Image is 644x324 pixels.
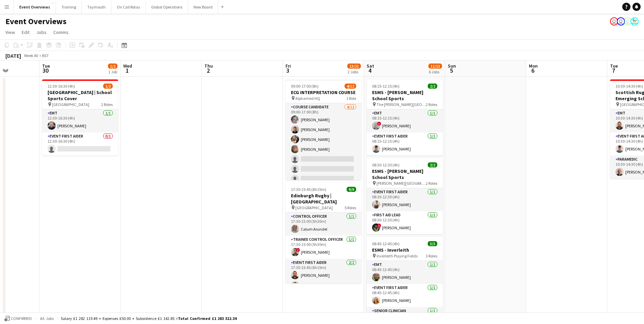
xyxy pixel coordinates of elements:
span: Confirmed [11,316,32,321]
h1: Event Overviews [5,16,67,26]
span: Week 40 [22,53,39,58]
button: Confirmed [3,315,33,322]
app-user-avatar: Operations Team [610,17,618,25]
span: Total Confirmed £1 283 312.34 [178,316,237,321]
div: [DATE] [5,52,21,59]
app-user-avatar: Operations Team [624,17,632,25]
span: View [5,29,15,35]
span: Edit [22,29,30,35]
a: Edit [19,28,32,37]
a: View [3,28,18,37]
button: Taymouth [82,0,111,14]
div: BST [42,53,49,58]
app-user-avatar: Operations Team [617,17,625,25]
button: Training [56,0,82,14]
button: New Board [188,0,218,14]
button: On Call Rotas [111,0,146,14]
a: Comms [51,28,71,37]
span: Comms [53,29,69,35]
div: Salary £1 282 119.49 + Expenses £50.00 + Subsistence £1 142.85 = [61,316,237,321]
button: Event Overviews [14,0,56,14]
span: Jobs [36,29,47,35]
button: Global Operations [146,0,188,14]
app-user-avatar: Operations Manager [630,17,639,25]
a: Jobs [34,28,49,37]
span: All jobs [39,316,55,321]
